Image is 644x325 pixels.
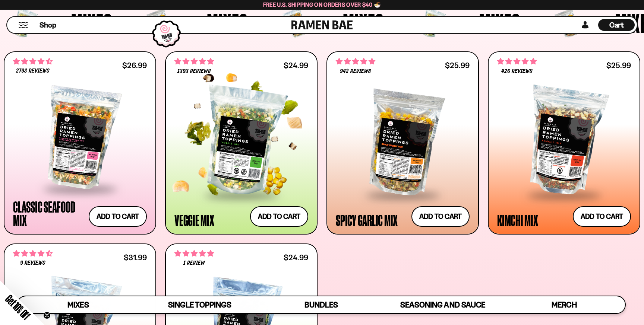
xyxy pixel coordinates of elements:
[284,62,308,69] div: $24.99
[573,206,631,227] button: Add to cart
[400,300,485,309] span: Seasoning and Sauce
[20,260,45,266] span: 9 reviews
[18,22,28,28] button: Mobile Menu Trigger
[67,300,89,309] span: Mixes
[503,296,625,313] a: Merch
[326,51,479,235] a: 4.75 stars 942 reviews $25.99 Spicy Garlic Mix Add to cart
[552,300,577,309] span: Merch
[122,62,147,69] div: $26.99
[497,57,537,66] span: 4.76 stars
[606,62,631,69] div: $25.99
[261,296,382,313] a: Bundles
[411,206,470,227] button: Add to cart
[18,296,139,313] a: Mixes
[13,249,53,258] span: 4.56 stars
[501,68,533,74] span: 426 reviews
[89,206,147,227] button: Add to cart
[336,57,375,66] span: 4.75 stars
[124,254,147,261] div: $31.99
[336,213,398,227] div: Spicy Garlic Mix
[40,20,56,30] span: Shop
[177,68,211,74] span: 1393 reviews
[183,260,205,266] span: 1 review
[43,312,51,319] button: Close teaser
[174,213,214,227] div: Veggie Mix
[13,57,53,66] span: 4.68 stars
[174,249,214,258] span: 5.00 stars
[488,51,640,235] a: 4.76 stars 426 reviews $25.99 Kimchi Mix Add to cart
[263,1,381,8] span: Free U.S. Shipping on Orders over $40 🍜
[165,51,318,235] a: 4.76 stars 1393 reviews $24.99 Veggie Mix Add to cart
[16,68,50,74] span: 2793 reviews
[284,254,308,261] div: $24.99
[40,19,56,31] a: Shop
[13,200,85,227] div: Classic Seafood Mix
[3,293,32,322] span: Get 10% Off
[382,296,503,313] a: Seasoning and Sauce
[445,62,470,69] div: $25.99
[598,17,635,33] a: Cart
[4,51,156,235] a: 4.68 stars 2793 reviews $26.99 Classic Seafood Mix Add to cart
[250,206,308,227] button: Add to cart
[304,300,338,309] span: Bundles
[139,296,261,313] a: Single Toppings
[174,57,214,66] span: 4.76 stars
[168,300,231,309] span: Single Toppings
[340,68,371,74] span: 942 reviews
[497,213,538,227] div: Kimchi Mix
[609,20,624,29] span: Cart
